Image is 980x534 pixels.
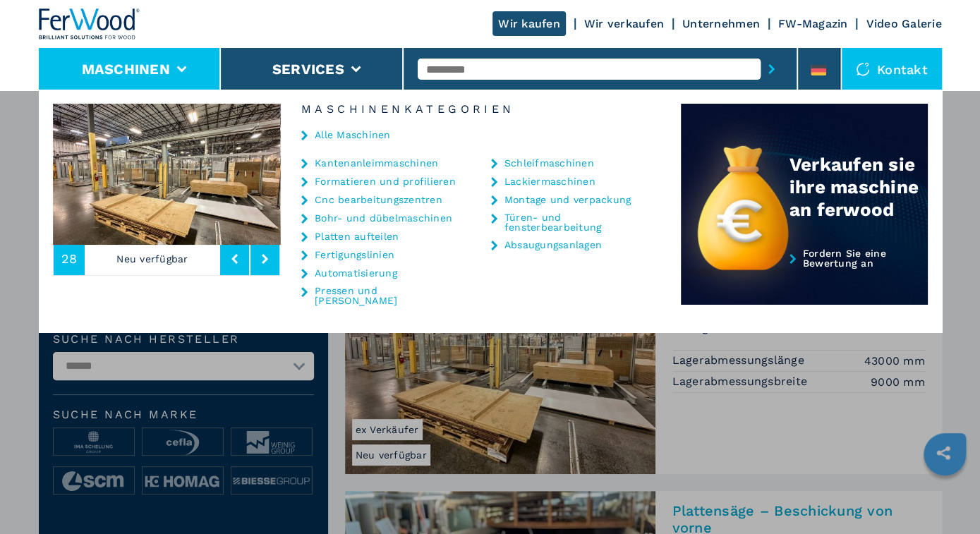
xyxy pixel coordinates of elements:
p: Neu verfügbar [85,243,220,275]
img: image [53,104,280,245]
button: Services [272,61,344,78]
a: Pressen und [PERSON_NAME] [315,286,456,305]
button: submit-button [761,53,782,85]
h6: Maschinenkategorien [280,104,681,115]
span: 28 [61,253,78,265]
div: Kontakt [842,48,942,90]
a: Alle Maschinen [315,130,391,140]
a: Cnc bearbeitungszentren [315,195,442,205]
a: Türen- und fensterbearbeitung [504,212,646,232]
div: Verkaufen sie ihre maschine an ferwood [790,153,928,221]
a: Unternehmen [682,17,760,30]
a: Montage und verpackung [504,195,631,205]
img: Kontakt [856,62,870,76]
a: Kantenanleimmaschinen [315,158,438,168]
a: Platten aufteilen [315,231,399,241]
a: Automatisierung [315,268,397,278]
a: Formatieren und profilieren [315,176,456,186]
a: Wir kaufen [492,11,566,36]
a: Absaugungsanlagen [504,240,602,250]
a: Video Galerie [866,17,941,30]
a: Schleifmaschinen [504,158,594,168]
a: FW-Magazin [778,17,848,30]
a: Lackiermaschinen [504,176,595,186]
a: Fordern Sie eine Bewertung an [681,248,928,305]
img: image [280,104,507,245]
a: Wir verkaufen [584,17,664,30]
a: Fertigungslinien [315,250,394,260]
a: Bohr- und dübelmaschinen [315,213,452,223]
button: Maschinen [82,61,170,78]
img: Ferwood [39,8,140,40]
